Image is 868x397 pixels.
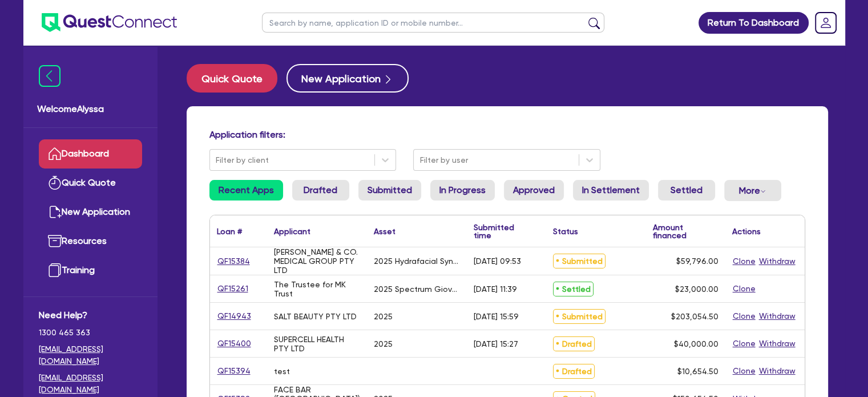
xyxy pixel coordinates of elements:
div: [PERSON_NAME] & CO. MEDICAL GROUP PTY LTD [274,247,360,275]
a: QF14943 [217,310,252,323]
button: Clone [732,255,756,268]
div: Asset [374,227,395,235]
img: quest-connect-logo-blue [42,13,177,32]
span: $203,054.50 [671,312,718,321]
span: $10,654.50 [677,367,718,376]
h4: Application filters: [209,129,805,140]
span: Need Help? [39,308,142,322]
span: Submitted [553,309,605,324]
div: test [274,367,290,376]
span: Drafted [553,364,595,379]
a: Dropdown toggle [811,8,841,38]
div: The Trustee for MK Trust [274,280,360,298]
span: $40,000.00 [674,339,718,348]
div: Actions [732,227,761,235]
a: Return To Dashboard [699,12,809,34]
div: SALT BEAUTY PTY LTD [274,312,357,321]
a: Dashboard [39,139,142,169]
a: [EMAIL_ADDRESS][DOMAIN_NAME] [39,343,142,367]
a: Approved [504,180,564,200]
a: Submitted [358,180,421,200]
button: Clone [732,310,756,323]
div: 2025 Hydrafacial Syndeo [374,256,460,266]
div: Status [553,227,578,235]
a: Resources [39,227,142,256]
button: Withdraw [758,364,796,378]
div: [DATE] 11:39 [474,284,517,294]
div: Amount financed [653,223,718,239]
span: $59,796.00 [676,256,718,266]
div: Submitted time [474,223,529,239]
a: [EMAIL_ADDRESS][DOMAIN_NAME] [39,372,142,396]
div: 2025 Spectrum Giovane IPL [374,284,460,294]
a: QF15394 [217,364,251,378]
div: Loan # [217,227,242,235]
img: training [48,263,62,277]
a: QF15261 [217,282,249,295]
span: 1300 465 363 [39,327,142,339]
a: Quick Quote [187,64,286,93]
div: [DATE] 09:53 [474,256,521,266]
div: [DATE] 15:27 [474,339,518,348]
img: resources [48,234,62,248]
span: Submitted [553,254,605,268]
input: Search by name, application ID or mobile number... [262,13,604,33]
span: Settled [553,282,594,296]
span: $23,000.00 [675,284,718,294]
a: In Settlement [573,180,649,200]
a: New Application [39,198,142,227]
div: 2025 [374,339,393,348]
div: Applicant [274,227,310,235]
button: Withdraw [758,255,796,268]
a: Training [39,256,142,285]
button: Clone [732,337,756,350]
img: quick-quote [48,176,62,190]
a: Recent Apps [209,180,283,200]
a: Settled [658,180,715,200]
button: Withdraw [758,310,796,323]
a: QF15400 [217,337,252,350]
button: Dropdown toggle [724,180,781,201]
span: Drafted [553,336,595,351]
a: Quick Quote [39,169,142,198]
a: QF15384 [217,255,251,268]
button: Clone [732,364,756,378]
a: Drafted [292,180,349,200]
img: new-application [48,205,62,219]
div: 2025 [374,312,393,321]
a: In Progress [430,180,495,200]
img: icon-menu-close [39,65,60,87]
button: Withdraw [758,337,796,350]
span: Welcome Alyssa [37,102,144,116]
button: Quick Quote [187,64,277,93]
div: [DATE] 15:59 [474,312,519,321]
button: Clone [732,282,756,295]
div: SUPERCELL HEALTH PTY LTD [274,335,360,353]
button: New Application [286,64,409,93]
